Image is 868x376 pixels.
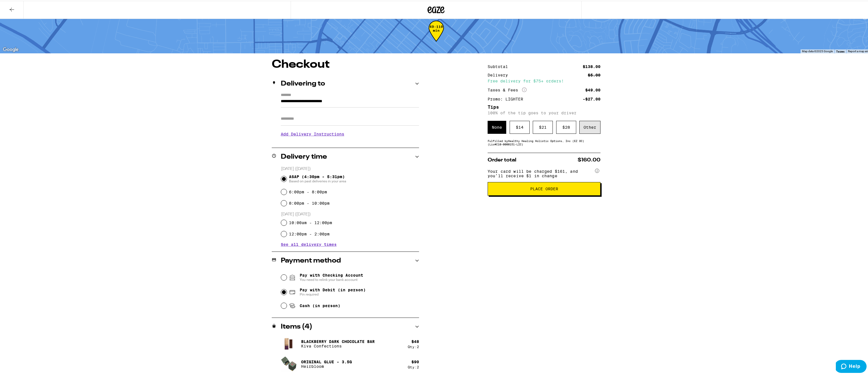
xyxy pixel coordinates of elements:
[802,49,833,52] span: Map data ©2025 Google
[836,359,867,373] iframe: Opens a widget where you can find more information
[533,120,553,133] div: $ 21
[588,72,600,76] div: $5.00
[281,356,297,371] img: Heirbloom - Original Glue - 3.5g
[272,58,419,69] h1: Checkout
[281,140,419,144] p: We'll contact you at [PHONE_NUMBER] when we arrive
[1,45,20,53] a: Open this area in Google Maps (opens a new window)
[289,178,346,183] span: Based on past deliveries in your area
[583,64,600,68] div: $138.00
[510,120,530,133] div: $ 14
[301,343,375,347] p: Kiva Confections
[530,186,558,190] span: Place Order
[300,303,340,307] span: Cash (in person)
[488,120,506,133] div: None
[281,257,341,263] h2: Payment method
[488,96,527,100] div: Promo: LIGHTER
[836,49,845,52] a: Terms
[301,363,352,368] p: Heirbloom
[300,291,366,296] span: Pin required
[429,24,444,45] div: 49-110 min
[488,64,512,68] div: Subtotal
[579,120,600,133] div: Other
[488,104,600,109] h5: Tips
[281,242,337,246] button: See all delivery times
[488,166,594,177] span: Your card will be charged $161, and you’ll receive $1 in change
[411,338,419,343] div: $ 48
[556,120,576,133] div: $ 28
[289,200,330,205] label: 8:00pm - 10:00pm
[289,174,346,183] span: ASAP (4:30pm - 5:31pm)
[408,344,419,348] div: Qty: 2
[281,127,419,140] h3: Add Delivery Instructions
[1,45,20,53] img: Google
[411,359,419,363] div: $ 90
[488,72,512,76] div: Delivery
[301,338,375,343] p: Blackberry Dark Chocolate Bar
[300,287,366,291] span: Pay with Debit (in person)
[488,87,527,92] div: Taxes & Fees
[281,211,419,216] p: [DATE] ([DATE])
[578,157,600,162] span: $160.00
[281,165,419,171] p: [DATE] ([DATE])
[301,359,352,363] p: Original Glue - 3.5g
[488,181,600,195] button: Place Order
[300,277,363,281] span: You need to relink your bank account
[488,110,600,114] p: 100% of the tip goes to your driver
[281,80,325,86] h2: Delivering to
[289,220,332,224] label: 10:00am - 12:00pm
[488,138,600,145] div: Fulfilled by Healthy Healing Holistic Options, Inc (EZ OC) (Lic# C10-0000151-LIC )
[585,87,600,91] div: $49.00
[488,157,516,162] span: Order total
[281,335,297,351] img: Kiva Confections - Blackberry Dark Chocolate Bar
[281,153,327,159] h2: Delivery time
[289,231,330,235] label: 12:00pm - 2:00pm
[583,96,600,100] div: -$27.00
[281,323,312,329] h2: Items ( 4 )
[289,189,327,193] label: 6:00pm - 8:00pm
[488,78,600,82] div: Free delivery for $75+ orders!
[300,272,363,281] span: Pay with Checking Account
[408,364,419,368] div: Qty: 2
